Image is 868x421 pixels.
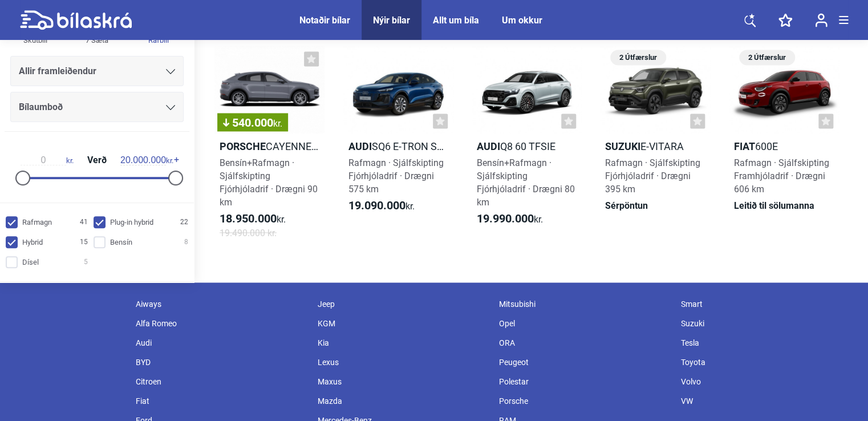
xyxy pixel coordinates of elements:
[110,216,153,228] span: Plug-in hybrid
[729,46,839,249] a: 2 ÚtfærslurFiat600eRafmagn · SjálfskiptingFramhjóladrif · Drægni 606 kmLeitið til sölumanna
[734,140,755,152] b: Fiat
[745,50,789,65] span: 2 Útfærslur
[220,212,277,225] b: 18.950.000
[472,46,582,249] a: AudiQ8 60 TFSIeBensín+Rafmagn · SjálfskiptingFjórhjóladrif · Drægni 80 km19.990.000kr.
[312,352,493,371] div: Lexus
[734,157,829,195] span: Rafmagn · Sjálfskipting Framhjóladrif · Drægni 606 km
[110,236,132,248] span: Bensín
[19,63,96,79] span: Allir framleiðendur
[348,157,443,195] span: Rafmagn · Sjálfskipting Fjórhjóladrif · Drægni 575 km
[477,140,500,152] b: Audi
[214,140,325,153] h2: Cayenne Coupe E-Hybrid
[433,15,479,26] a: Allt um bíla
[130,333,311,352] div: Audi
[675,352,857,371] div: Toyota
[502,15,542,26] a: Um okkur
[312,313,493,333] div: KGM
[493,391,675,410] div: Porsche
[675,313,857,333] div: Suzuki
[220,212,286,226] span: kr.
[130,371,311,391] div: Citroen
[299,15,350,26] a: Notaðir bílar
[312,333,493,352] div: Kia
[84,156,109,165] span: Verð
[343,46,453,249] a: AudiSQ6 e-tron Sportback QuattroRafmagn · SjálfskiptingFjórhjóladrif · Drægni 575 km19.090.000kr.
[220,157,318,208] span: Bensín+Rafmagn · Sjálfskipting Fjórhjóladrif · Drægni 90 km
[120,155,173,165] span: kr.
[729,199,839,212] div: Leitið til sölumanna
[312,391,493,410] div: Mazda
[80,236,88,248] span: 15
[312,294,493,313] div: Jeep
[80,216,88,228] span: 41
[815,13,828,27] img: user-login.svg
[130,352,311,371] div: BYD
[477,212,543,226] span: kr.
[675,333,857,352] div: Tesla
[472,140,582,153] h2: Q8 60 TFSIe
[22,256,39,268] span: Dísel
[8,34,63,47] div: Skutbíll
[220,140,266,152] b: Porsche
[493,352,675,371] div: Peugeot
[729,140,839,153] h2: 600e
[184,236,188,248] span: 8
[600,46,710,249] a: 2 ÚtfærslurSuzukie-VitaraRafmagn · SjálfskiptingFjórhjóladrif · Drægni 395 kmSérpöntun
[605,140,640,152] b: Suzuki
[130,313,311,333] div: Alfa Romeo
[348,199,414,213] span: kr.
[223,117,282,128] span: 540.000
[19,99,63,115] span: Bílaumboð
[22,216,52,228] span: Rafmagn
[70,34,124,47] div: 7 Sæta
[493,294,675,313] div: Mitsubishi
[493,313,675,333] div: Opel
[180,216,188,228] span: 22
[493,371,675,391] div: Polestar
[600,140,710,153] h2: e-Vitara
[21,155,74,165] span: kr.
[477,157,575,208] span: Bensín+Rafmagn · Sjálfskipting Fjórhjóladrif · Drægni 80 km
[131,34,186,47] div: Rafbíll
[600,199,710,212] div: Sérpöntun
[493,333,675,352] div: ORA
[477,212,534,225] b: 19.990.000
[22,236,43,248] span: Hybrid
[675,371,857,391] div: Volvo
[273,118,282,129] span: kr.
[214,46,325,249] a: 540.000kr.PorscheCayenne Coupe E-HybridBensín+Rafmagn · SjálfskiptingFjórhjóladrif · Drægni 90 km...
[220,226,277,239] span: 19.490.000 kr.
[130,294,311,313] div: Aiways
[605,157,700,195] span: Rafmagn · Sjálfskipting Fjórhjóladrif · Drægni 395 km
[675,294,857,313] div: Smart
[348,199,405,212] b: 19.090.000
[343,140,453,153] h2: SQ6 e-tron Sportback Quattro
[675,391,857,410] div: VW
[373,15,410,26] a: Nýir bílar
[348,140,371,152] b: Audi
[616,50,660,65] span: 2 Útfærslur
[312,371,493,391] div: Maxus
[84,256,88,268] span: 5
[130,391,311,410] div: Fiat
